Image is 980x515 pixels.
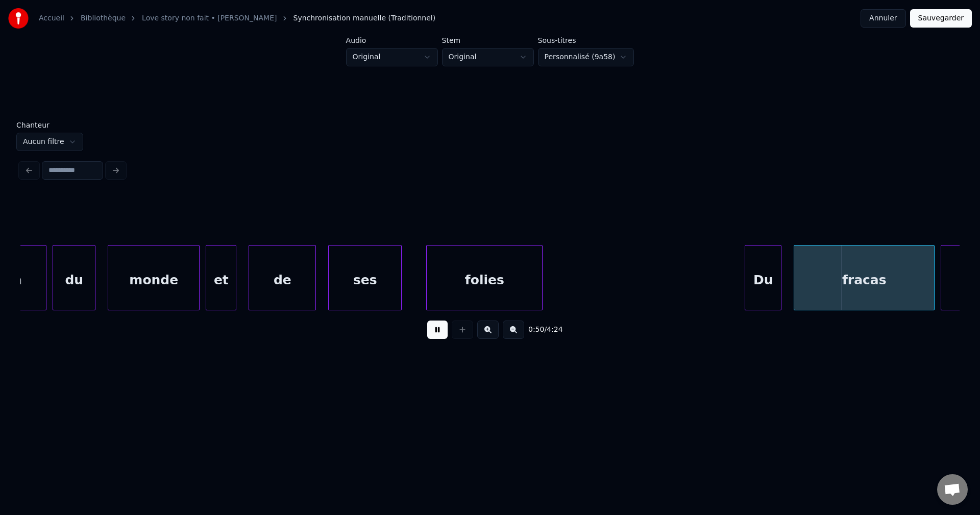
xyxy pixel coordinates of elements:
a: Accueil [39,13,64,23]
a: Ouvrir le chat [937,474,968,505]
a: Bibliothèque [81,13,126,23]
span: Synchronisation manuelle (Traditionnel) [293,13,436,23]
label: Audio [346,37,438,44]
label: Chanteur [16,121,83,129]
img: youka [8,8,29,29]
label: Sous-titres [538,37,634,44]
span: 0:50 [528,325,544,335]
a: Love story non fait • [PERSON_NAME] [142,13,277,23]
label: Stem [442,37,534,44]
nav: breadcrumb [39,13,435,23]
div: / [528,325,553,335]
button: Sauvegarder [910,9,972,28]
span: 4:24 [547,325,562,335]
button: Annuler [861,9,905,28]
